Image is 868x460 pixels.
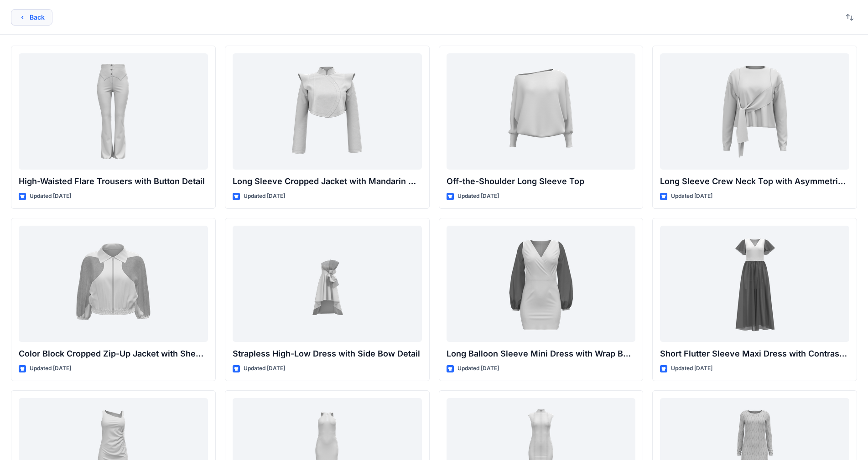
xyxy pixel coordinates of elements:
[447,175,636,188] p: Off-the-Shoulder Long Sleeve Top
[447,226,636,342] a: Long Balloon Sleeve Mini Dress with Wrap Bodice
[457,191,499,201] p: Updated [DATE]
[660,53,849,170] a: Long Sleeve Crew Neck Top with Asymmetrical Tie Detail
[19,347,208,360] p: Color Block Cropped Zip-Up Jacket with Sheer Sleeves
[19,175,208,188] p: High-Waisted Flare Trousers with Button Detail
[233,53,422,170] a: Long Sleeve Cropped Jacket with Mandarin Collar and Shoulder Detail
[19,53,208,170] a: High-Waisted Flare Trousers with Button Detail
[30,191,71,201] p: Updated [DATE]
[660,347,849,360] p: Short Flutter Sleeve Maxi Dress with Contrast [PERSON_NAME] and [PERSON_NAME]
[233,347,422,360] p: Strapless High-Low Dress with Side Bow Detail
[660,175,849,188] p: Long Sleeve Crew Neck Top with Asymmetrical Tie Detail
[244,364,285,373] p: Updated [DATE]
[11,9,52,26] button: Back
[244,191,285,201] p: Updated [DATE]
[457,364,499,373] p: Updated [DATE]
[233,226,422,342] a: Strapless High-Low Dress with Side Bow Detail
[19,226,208,342] a: Color Block Cropped Zip-Up Jacket with Sheer Sleeves
[30,364,71,373] p: Updated [DATE]
[660,226,849,342] a: Short Flutter Sleeve Maxi Dress with Contrast Bodice and Sheer Overlay
[447,53,636,170] a: Off-the-Shoulder Long Sleeve Top
[671,364,712,373] p: Updated [DATE]
[671,191,712,201] p: Updated [DATE]
[233,175,422,188] p: Long Sleeve Cropped Jacket with Mandarin Collar and Shoulder Detail
[447,347,636,360] p: Long Balloon Sleeve Mini Dress with Wrap Bodice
